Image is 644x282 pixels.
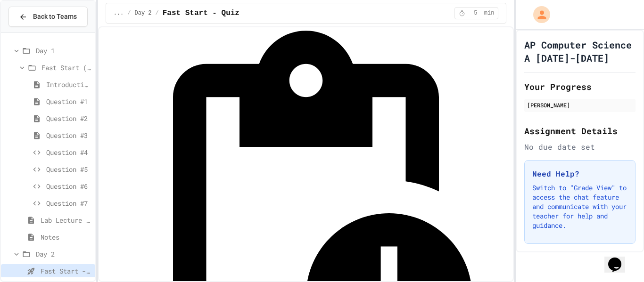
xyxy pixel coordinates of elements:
[532,168,627,179] h3: Need Help?
[46,181,91,191] span: Question #6
[163,8,239,19] span: Fast Start - Quiz
[36,46,91,56] span: Day 1
[46,147,91,157] span: Question #4
[524,38,636,64] h1: AP Computer Science A [DATE]-[DATE]
[527,101,633,109] div: [PERSON_NAME]
[127,9,131,17] span: /
[114,9,124,17] span: ...
[604,244,635,273] iframe: chat widget
[41,63,91,73] span: Fast Start (15 mins)
[41,266,91,276] span: Fast Start - Quiz
[46,113,91,123] span: Question #2
[468,9,483,17] span: 5
[46,164,91,174] span: Question #5
[532,183,627,230] p: Switch to "Grade View" to access the chat feature and communicate with your teacher for help and ...
[41,215,91,225] span: Lab Lecture (15 mins)
[156,9,159,17] span: /
[8,7,88,27] button: Back to Teams
[524,141,636,153] div: No due date set
[46,80,91,89] span: Introduction
[46,130,91,140] span: Question #3
[46,97,91,106] span: Question #1
[41,232,91,242] span: Notes
[524,80,636,93] h2: Your Progress
[484,9,495,17] span: min
[36,249,91,259] span: Day 2
[135,9,152,17] span: Day 2
[46,198,91,208] span: Question #7
[33,12,77,22] span: Back to Teams
[524,124,636,137] h2: Assignment Details
[523,4,553,25] div: My Account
